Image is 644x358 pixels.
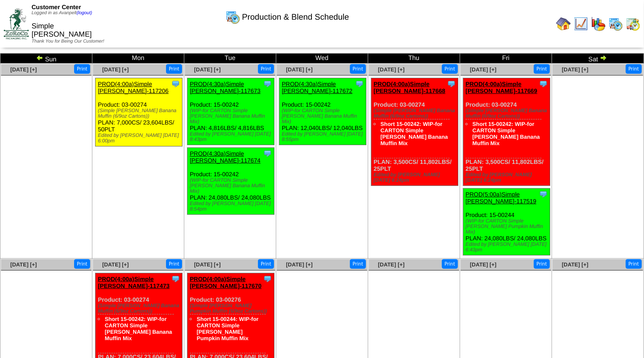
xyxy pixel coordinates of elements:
span: Thank You for Being Our Customer! [32,39,104,44]
a: PROD(4:00a)Simple [PERSON_NAME]-117669 [466,81,537,94]
div: Product: 15-00244 PLAN: 24,080LBS / 24,080LBS [463,189,550,255]
div: Edited by [PERSON_NAME] [DATE] 8:43pm [190,131,274,142]
div: (WIP-for CARTON Simple [PERSON_NAME] Banana Muffin Mix) [190,178,274,194]
img: arrowleft.gif [36,54,43,61]
a: Short 15-00242: WIP-for CARTON Simple [PERSON_NAME] Banana Muffin Mix [105,316,172,342]
a: Short 15-00242: WIP-for CARTON Simple [PERSON_NAME] Banana Muffin Mix [472,121,540,146]
td: Sat [552,54,644,64]
a: [DATE] [+] [194,261,220,268]
div: Product: 15-00242 PLAN: 24,080LBS / 24,080LBS [188,148,274,215]
button: Print [350,64,366,74]
img: Tooltip [539,190,548,199]
div: Edited by [PERSON_NAME] [DATE] 6:00pm [98,133,182,144]
span: Production & Blend Schedule [242,12,349,22]
button: Print [534,259,550,269]
a: Short 15-00242: WIP-for CARTON Simple [PERSON_NAME] Banana Muffin Mix [381,121,448,146]
div: (WIP-for CARTON Simple [PERSON_NAME] Pumpkin Muffin Mix) [466,218,550,235]
button: Print [74,64,90,74]
a: [DATE] [+] [378,66,404,73]
button: Print [534,64,550,74]
div: (WIP-for CARTON Simple [PERSON_NAME] Banana Muffin Mix) [282,108,366,125]
div: Edited by [PERSON_NAME] [DATE] 6:24pm [466,172,550,183]
a: [DATE] [+] [562,261,588,268]
img: Tooltip [447,79,456,88]
a: PROD(4:00a)Simple [PERSON_NAME]-117206 [98,81,169,94]
span: Logged in as Avanpelt [32,11,92,16]
td: Thu [368,54,460,64]
td: Sun [0,54,92,64]
div: (Simple [PERSON_NAME] Banana Muffin (6/9oz Cartons)) [98,303,182,314]
div: Edited by [PERSON_NAME] [DATE] 6:24pm [374,172,458,183]
a: [DATE] [+] [562,66,588,73]
a: [DATE] [+] [470,261,496,268]
td: Mon [92,54,184,64]
a: PROD(4:00a)Simple [PERSON_NAME]-117473 [98,276,170,289]
img: Tooltip [355,79,364,88]
span: Customer Center [32,4,81,11]
div: (Simple [PERSON_NAME] Banana Muffin (6/9oz Cartons)) [466,108,550,119]
a: [DATE] [+] [102,66,129,73]
a: [DATE] [+] [10,66,37,73]
div: Edited by [PERSON_NAME] [DATE] 8:55pm [282,131,366,142]
div: Product: 03-00274 PLAN: 3,500CS / 11,802LBS / 25PLT [371,78,458,186]
button: Print [442,259,458,269]
button: Print [166,259,182,269]
a: [DATE] [+] [470,66,496,73]
a: PROD(4:00a)Simple [PERSON_NAME]-117668 [374,81,445,94]
div: (Simple [PERSON_NAME] Pumpkin Muffin (6/9oz Cartons)) [190,303,274,314]
div: (WIP-for CARTON Simple [PERSON_NAME] Banana Muffin Mix) [190,108,274,125]
img: calendarinout.gif [626,16,640,31]
img: Tooltip [539,79,548,88]
td: Tue [184,54,276,64]
a: [DATE] [+] [102,261,129,268]
a: PROD(4:30a)Simple [PERSON_NAME]-117674 [190,150,261,164]
img: calendarprod.gif [608,16,623,31]
button: Print [166,64,182,74]
button: Print [350,259,366,269]
a: PROD(4:30a)Simple [PERSON_NAME]-117672 [282,81,353,94]
div: (Simple [PERSON_NAME] Banana Muffin (6/9oz Cartons)) [374,108,458,119]
img: Tooltip [171,79,180,88]
img: line_graph.gif [574,16,588,31]
button: Print [258,259,274,269]
div: Product: 15-00242 PLAN: 12,040LBS / 12,040LBS [279,78,366,145]
a: [DATE] [+] [286,261,312,268]
img: ZoRoCo_Logo(Green%26Foil)%20jpg.webp [4,8,29,39]
span: Simple [PERSON_NAME] [32,22,92,38]
div: Product: 15-00242 PLAN: 4,816LBS / 4,816LBS [188,78,274,145]
img: Tooltip [263,149,272,158]
button: Print [442,64,458,74]
div: (Simple [PERSON_NAME] Banana Muffin (6/9oz Cartons)) [98,108,182,119]
img: Tooltip [171,274,180,283]
img: home.gif [556,16,571,31]
div: Edited by [PERSON_NAME] [DATE] 8:54pm [190,201,274,212]
img: calendarprod.gif [225,10,240,24]
a: [DATE] [+] [10,261,37,268]
img: Tooltip [263,274,272,283]
a: [DATE] [+] [194,66,220,73]
div: Edited by [PERSON_NAME] [DATE] 6:43pm [466,242,550,253]
img: Tooltip [263,79,272,88]
div: Product: 03-00274 PLAN: 7,000CS / 23,604LBS / 50PLT [96,78,182,146]
a: [DATE] [+] [286,66,312,73]
button: Print [626,64,642,74]
td: Wed [276,54,368,64]
a: PROD(4:00a)Simple [PERSON_NAME]-117670 [190,276,262,289]
a: Short 15-00244: WIP-for CARTON Simple [PERSON_NAME] Pumpkin Muffin Mix [197,316,258,342]
a: [DATE] [+] [378,261,404,268]
a: PROD(4:30a)Simple [PERSON_NAME]-117673 [190,81,261,94]
img: arrowright.gif [600,54,607,61]
div: Product: 03-00274 PLAN: 3,500CS / 11,802LBS / 25PLT [463,78,550,186]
